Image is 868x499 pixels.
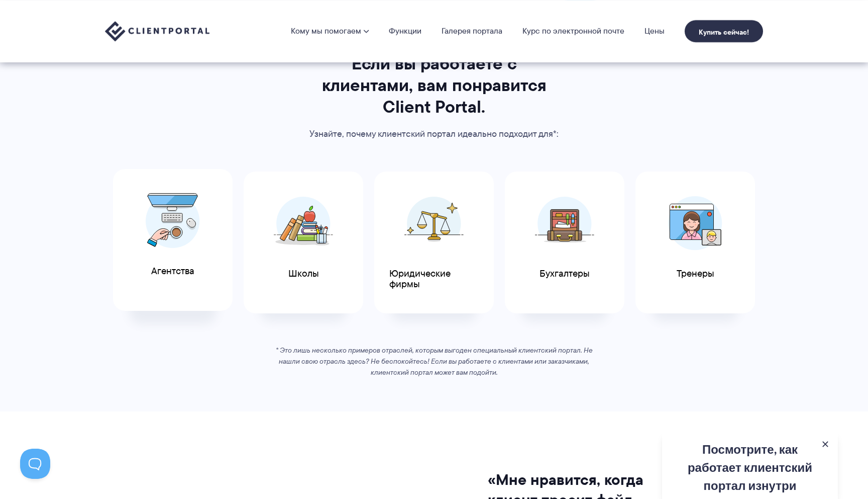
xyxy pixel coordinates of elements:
[644,25,665,37] font: Цены
[539,267,590,280] font: Бухгалтеры
[389,267,451,291] font: Юридические фирмы
[309,127,559,140] font: Узнайте, почему клиентский портал идеально подходит для*:
[442,27,502,35] a: Галерея портала
[522,27,624,35] a: Курс по электронной почте
[322,50,547,120] font: Если вы работаете с клиентами, вам понравится Client Portal.
[374,172,494,313] a: Юридические фирмы
[442,25,502,37] font: Галерея портала
[389,25,421,37] font: Функции
[389,27,421,35] a: Функции
[288,267,319,280] font: Школы
[677,267,714,280] font: Тренеры
[699,26,749,37] font: Купить сейчас!
[644,27,665,35] a: Цены
[291,27,369,35] a: Кому мы помогаем
[244,172,363,313] a: Школы
[20,449,50,479] iframe: Переключить поддержку клиентов
[276,345,593,377] font: * Это лишь несколько примеров отраслей, которым выгоден специальный клиентский портал. Не нашли с...
[522,25,624,37] font: Курс по электронной почте
[113,169,233,311] a: Агентства
[635,172,755,313] a: Тренеры
[505,172,624,313] a: Бухгалтеры
[685,20,763,42] a: Купить сейчас!
[151,264,194,278] font: Агентства
[291,25,361,37] font: Кому мы помогаем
